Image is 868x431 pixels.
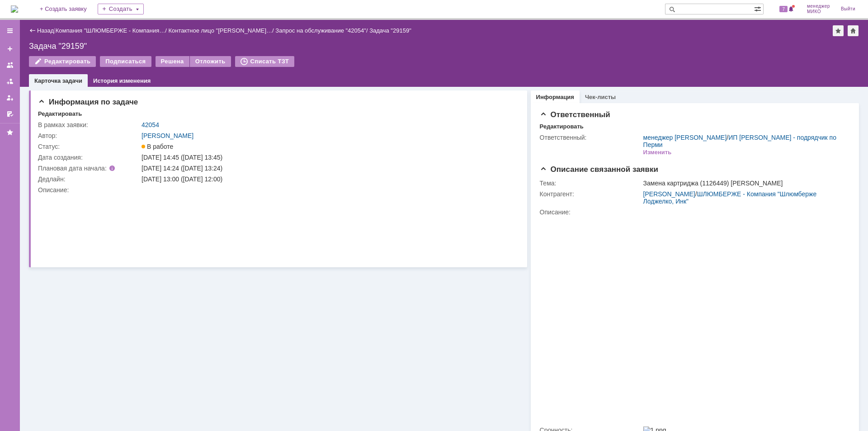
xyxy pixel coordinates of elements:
a: Чек-листы [585,94,616,100]
a: Мои согласования [3,107,17,121]
div: Автор: [38,132,140,139]
div: Описание: [540,208,847,216]
div: В рамках заявки: [38,121,140,128]
a: Назад [37,27,54,34]
a: Мои заявки [3,90,17,105]
span: МИКО [807,9,830,14]
a: [PERSON_NAME] [643,190,695,198]
div: Редактировать [540,123,584,130]
div: [DATE] 14:24 ([DATE] 13:24) [142,165,513,172]
span: 7 [779,6,788,12]
div: / [643,134,845,148]
div: Задача "29159" [369,27,411,34]
div: [DATE] 13:00 ([DATE] 12:00) [142,175,513,183]
a: 42054 [142,121,159,128]
span: Ответственный [540,110,610,119]
div: Контрагент: [540,190,642,198]
span: менеджер [807,4,830,9]
a: Информация [536,94,574,100]
a: [PERSON_NAME] [142,132,193,139]
div: Редактировать [38,110,82,118]
a: Заявки в моей ответственности [3,74,17,89]
a: Перейти на домашнюю страницу [11,5,18,13]
div: Создать [98,4,144,14]
a: Заявки на командах [3,58,17,72]
div: / [643,190,845,205]
a: Компания "ШЛЮМБЕРЖЕ - Компания… [56,27,165,34]
a: История изменения [93,77,151,84]
div: Изменить [643,149,672,156]
div: [DATE] 14:45 ([DATE] 13:45) [142,154,513,161]
span: В работе [142,143,173,150]
div: Задача "29159" [29,42,859,51]
a: Создать заявку [3,42,17,56]
div: Дата создания: [38,154,140,161]
div: Плановая дата начала: [38,165,129,172]
div: Тема: [540,180,642,187]
div: Ответственный: [540,134,642,141]
img: logo [11,5,18,13]
a: Запрос на обслуживание "42054" [275,27,366,34]
div: Замена картриджа (1126449) [PERSON_NAME] [643,180,845,187]
div: Дедлайн: [38,175,140,183]
a: ИП [PERSON_NAME] - подрядчик по Перми [643,134,836,148]
div: Добавить в избранное [833,25,844,36]
span: Описание связанной заявки [540,165,658,174]
span: Расширенный поиск [754,4,763,13]
span: Информация по задаче [38,98,138,106]
a: Контактное лицо "[PERSON_NAME]… [168,27,272,34]
a: менеджер [PERSON_NAME] [643,134,727,141]
div: Статус: [38,143,140,150]
a: Карточка задачи [34,77,82,84]
div: / [56,27,169,34]
a: ШЛЮМБЕРЖЕ - Компания "Шлюмберже Лоджелко, Инк" [643,190,817,205]
div: | [54,27,55,33]
div: Сделать домашней страницей [848,25,859,36]
div: / [275,27,369,34]
div: / [168,27,275,34]
div: Описание: [38,186,515,194]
